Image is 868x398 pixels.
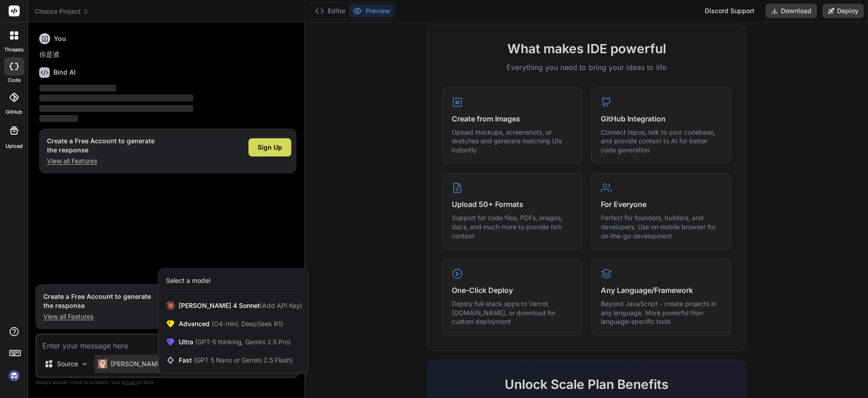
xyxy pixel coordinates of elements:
label: threads [4,46,24,54]
span: [PERSON_NAME] 4 Sonnet [179,301,302,310]
label: GitHub [5,108,22,116]
label: Upload [5,142,23,150]
span: Fast [179,356,293,365]
span: (O4-mini, DeepSeek R1) [210,320,283,327]
span: (Add API Key) [260,302,302,309]
span: (GPT-5 thinking, Gemini 2.5 Pro) [193,338,291,346]
div: Select a model [166,276,210,285]
span: (GPT 5 Nano or Gemini 2.5 Flash) [194,356,293,364]
span: Ultra [179,338,291,347]
label: code [8,76,21,84]
img: signin [6,368,22,383]
span: Advanced [179,319,283,328]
